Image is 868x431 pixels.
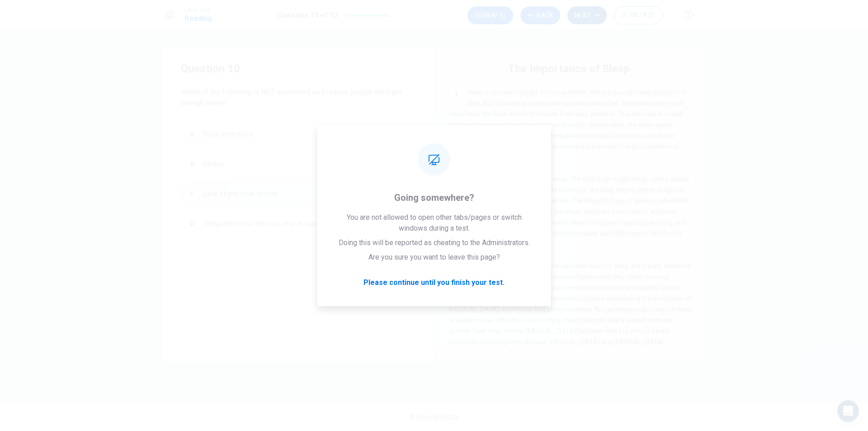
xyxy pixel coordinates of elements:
button: ABusy schedules. [181,123,416,146]
span: There are different stages of sleep. The first stage is light sleep, where people can easily wake... [449,175,689,248]
button: Review [467,6,513,24]
h1: Reading [184,13,212,24]
button: DUsing electronic devices late at night. [181,213,416,235]
span: Most adults need between seven and nine hours of sleep every night. However, many people get less... [449,262,691,346]
h4: Question 10 [181,62,416,76]
div: D [185,217,199,231]
div: A [185,127,199,142]
div: 2 [449,174,463,188]
h1: Question 10 of 13 [277,10,338,21]
span: 00:14:21 [631,12,655,19]
span: Level Test [184,7,212,13]
div: Open Intercom Messenger [837,400,859,422]
div: 1 [449,87,463,101]
span: Sleep is an essential part of human health. Without enough sleep, people feel tired, less focused... [449,89,686,161]
span: Which of the following is NOT mentioned as a reason people don’t get enough sleep? [181,87,416,109]
span: Busy schedules. [203,129,255,140]
span: Lack of physical activity. [203,189,280,199]
div: B [185,157,199,171]
button: Next [567,6,607,24]
h4: The Importance of Sleep [508,62,630,76]
div: 3 [449,260,463,275]
button: CLack of physical activity. [181,183,416,205]
span: Stress. [203,159,226,170]
button: 00:14:21 [614,6,663,24]
span: © Copyright 2025 [410,413,458,421]
div: C [185,187,199,201]
button: BStress. [181,153,416,175]
button: Back [520,6,560,24]
span: Using electronic devices late at night. [203,218,321,229]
